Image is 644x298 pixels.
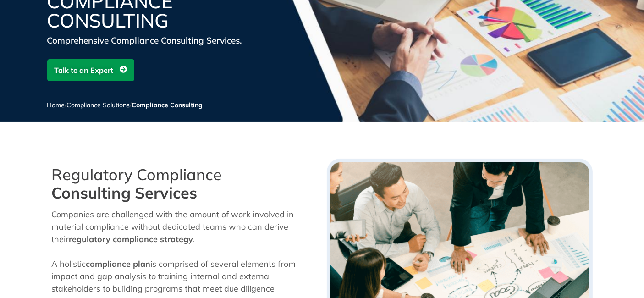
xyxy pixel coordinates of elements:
[47,101,203,109] span: / /
[86,259,151,269] strong: compliance plan
[47,101,65,109] a: Home
[69,234,193,244] strong: regulatory compliance strategy
[52,166,318,202] h2: Regulatory Compliance
[55,61,114,79] span: Talk to an Expert
[67,101,130,109] a: Compliance Solutions
[52,183,198,203] strong: Consulting Services
[132,101,203,109] span: Compliance Consulting
[47,34,267,47] div: Comprehensive Compliance Consulting Services.
[47,59,134,81] a: Talk to an Expert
